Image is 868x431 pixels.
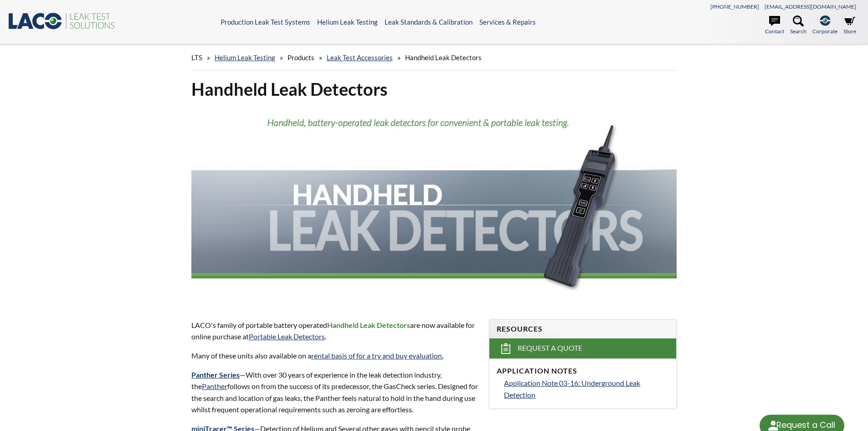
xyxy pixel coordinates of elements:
h1: Handheld Leak Detectors [191,78,677,100]
a: Helium Leak Testing [317,18,378,26]
a: Store [843,16,856,36]
a: Production Leak Test Systems [221,18,310,26]
a: Services & Repairs [479,18,536,26]
a: rental basis of for a try and buy evaluation. [311,351,443,360]
p: Many of these units also available on a [191,350,478,362]
a: Leak Test Accessories [327,53,393,62]
span: Corporate [812,27,837,36]
span: Request a Quote [518,343,582,353]
span: Application Note 03-16: Underground Leak Detection [504,379,640,399]
a: [PHONE_NUMBER] [710,3,759,10]
a: Contact [765,16,784,36]
h4: Application Notes [497,366,669,376]
span: Handheld Leak Detectors [405,53,482,62]
img: Handheld Leak Detector header [191,108,677,302]
a: Request a Quote [489,338,676,358]
h4: Resources [497,324,669,334]
a: Panther [202,382,227,390]
strong: Handheld Leak Detectors [327,321,410,329]
a: [EMAIL_ADDRESS][DOMAIN_NAME] [765,3,856,10]
span: Products [288,53,314,62]
span: LTS [191,53,202,62]
p: LACO's family of portable battery operated are now available for online purchase at . [191,319,478,343]
a: Portable Leak Detectors [249,332,325,341]
a: Helium Leak Testing [215,53,275,62]
div: » » » » [191,45,677,71]
a: Panther Series [191,370,240,379]
a: Leak Standards & Calibration [385,18,473,26]
p: —With over 30 years of experience in the leak detection industry, the follows on from the success... [191,369,478,415]
a: Search [790,16,806,36]
a: Application Note 03-16: Underground Leak Detection [504,377,669,400]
